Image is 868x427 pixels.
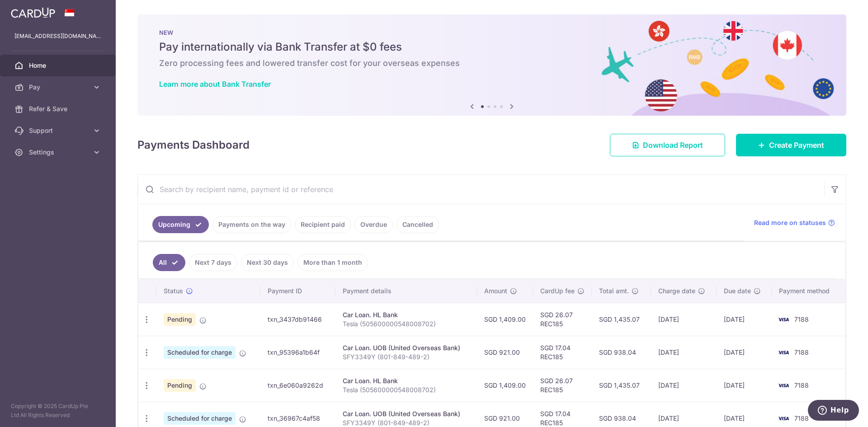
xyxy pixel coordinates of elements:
th: Payment ID [260,279,335,303]
img: Bank Card [774,413,793,424]
a: Overdue [354,216,393,233]
span: Due date [724,286,751,296]
img: CardUp [11,7,55,18]
a: Download Report [610,134,725,156]
td: SGD 17.04 REC185 [533,336,592,369]
span: Read more on statuses [754,218,826,227]
p: Tesla (505600000548008702) [343,385,470,394]
p: NEW [159,29,825,36]
td: [DATE] [717,303,772,336]
a: Cancelled [396,216,439,233]
span: Status [164,286,183,296]
a: Payments on the way [212,216,291,233]
td: txn_6e060a9262d [260,369,335,402]
a: Recipient paid [295,216,351,233]
td: [DATE] [651,336,717,369]
a: Learn more about Bank Transfer [159,80,271,89]
span: Pending [164,379,196,392]
a: Read more on statuses [754,218,835,227]
td: SGD 938.04 [592,336,651,369]
span: 7188 [794,348,809,356]
img: Bank Card [774,314,793,325]
div: Car Loan. HL Bank [343,310,470,319]
td: SGD 1,409.00 [477,369,533,402]
span: Scheduled for charge [164,412,236,425]
span: Amount [484,286,507,296]
span: Create Payment [769,140,824,150]
div: Car Loan. UOB (United Overseas Bank) [343,343,470,352]
span: Home [29,61,89,70]
img: Bank Card [774,347,793,358]
h4: Payments Dashboard [137,137,250,153]
td: SGD 1,435.07 [592,303,651,336]
p: Tesla (505600000548008702) [343,319,470,328]
span: Pay [29,83,89,92]
span: Pending [164,313,196,326]
td: SGD 921.00 [477,336,533,369]
p: [EMAIL_ADDRESS][DOMAIN_NAME] [14,32,101,41]
img: Bank Card [774,380,793,391]
span: Support [29,126,89,135]
img: Bank transfer banner [137,14,846,116]
a: Next 30 days [241,254,294,271]
td: txn_3437db91466 [260,303,335,336]
td: [DATE] [717,369,772,402]
iframe: Opens a widget where you can find more information [807,400,859,422]
span: 7188 [794,381,809,389]
div: Car Loan. HL Bank [343,376,470,385]
a: More than 1 month [297,254,368,271]
h5: Pay internationally via Bank Transfer at $0 fees [159,40,825,54]
td: txn_95396a1b64f [260,336,335,369]
td: [DATE] [717,336,772,369]
span: CardUp fee [540,286,575,296]
span: Download Report [643,140,703,150]
div: Car Loan. UOB (United Overseas Bank) [343,409,470,418]
input: Search by recipient name, payment id or reference [138,175,824,204]
td: [DATE] [651,369,717,402]
td: SGD 26.07 REC185 [533,303,592,336]
span: Charge date [658,286,695,296]
td: SGD 1,435.07 [592,369,651,402]
a: Create Payment [736,134,846,156]
span: Refer & Save [29,104,89,113]
th: Payment method [772,279,845,303]
td: SGD 1,409.00 [477,303,533,336]
th: Payment details [335,279,477,303]
span: Total amt. [599,286,629,296]
a: All [153,254,185,271]
td: SGD 26.07 REC185 [533,369,592,402]
a: Upcoming [152,216,209,233]
span: Scheduled for charge [164,346,236,359]
h6: Zero processing fees and lowered transfer cost for your overseas expenses [159,58,825,69]
span: 7188 [794,414,809,422]
td: [DATE] [651,303,717,336]
a: Next 7 days [189,254,237,271]
span: 7188 [794,315,809,323]
span: Settings [29,148,89,157]
p: SFY3349Y (801-849-489-2) [343,352,470,361]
